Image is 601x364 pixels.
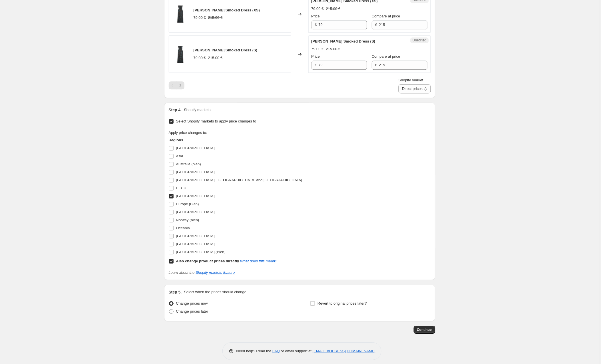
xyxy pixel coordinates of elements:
[176,309,208,313] span: Change prices later
[414,326,435,334] button: Continue
[169,130,207,135] span: Apply price changes to:
[311,14,320,18] span: Price
[176,234,215,238] span: [GEOGRAPHIC_DATA]
[313,349,375,353] a: [EMAIL_ADDRESS][DOMAIN_NAME]
[169,289,182,295] h2: Step 5.
[169,137,302,143] h3: Regions
[169,270,235,275] i: Learn about the
[169,81,184,89] nav: Pagination
[176,218,199,222] span: Norway (bien)
[176,194,215,198] span: [GEOGRAPHIC_DATA]
[176,119,256,123] span: Select Shopify markets to apply price changes to
[375,63,377,67] span: €
[196,270,235,275] a: Shopify markets feature
[311,46,324,52] div: 79.00 €
[176,162,201,166] span: Australia (bien)
[372,54,400,59] span: Compare at price
[315,63,317,67] span: €
[194,8,260,12] span: [PERSON_NAME] Smoked Dress (XS)
[176,250,226,254] span: [GEOGRAPHIC_DATA] (Bien)
[375,23,377,27] span: €
[317,301,367,305] span: Revert to original prices later?
[176,154,183,158] span: Asia
[172,5,189,23] img: ROMUALDA-9_80x.jpg
[184,289,246,295] p: Select when the prices should change
[176,210,215,214] span: [GEOGRAPHIC_DATA]
[194,48,258,52] span: [PERSON_NAME] Smoked Dress (S)
[326,6,341,12] strike: 215.00 €
[176,186,186,190] span: EEUU
[417,327,432,332] span: Continue
[311,54,320,59] span: Price
[280,349,313,353] span: or email support at
[176,81,184,89] button: Next
[176,146,215,150] span: [GEOGRAPHIC_DATA]
[315,23,317,27] span: €
[176,301,208,305] span: Change prices now
[194,55,206,61] div: 79.00 €
[176,242,215,246] span: [GEOGRAPHIC_DATA]
[176,170,215,174] span: [GEOGRAPHIC_DATA]
[240,259,277,263] a: What does this mean?
[272,349,280,353] a: FAQ
[372,14,400,18] span: Compare at price
[176,259,239,263] b: Also change product prices directly
[172,46,189,63] img: ROMUALDA-9_80x.jpg
[326,46,341,52] strike: 215.00 €
[399,78,423,82] span: Shopify market
[208,15,223,21] strike: 215.00 €
[184,107,210,113] p: Shopify markets
[176,202,199,206] span: Europe (Bien)
[176,226,190,230] span: Oceania
[208,55,223,61] strike: 215.00 €
[169,107,182,113] h2: Step 4.
[236,349,273,353] span: Need help? Read the
[194,15,206,21] div: 79.00 €
[311,6,324,12] div: 79.00 €
[311,39,375,43] span: [PERSON_NAME] Smoked Dress (S)
[413,38,426,43] span: Unedited
[176,178,302,182] span: [GEOGRAPHIC_DATA], [GEOGRAPHIC_DATA] and [GEOGRAPHIC_DATA]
